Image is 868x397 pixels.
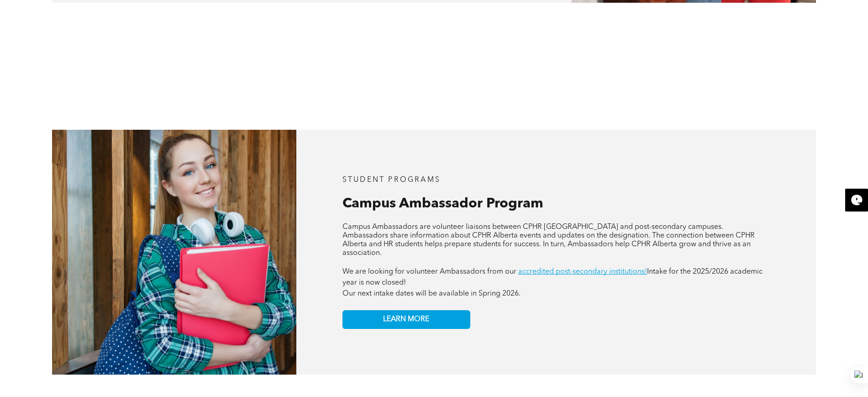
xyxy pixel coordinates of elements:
span: Our next intake dates will be available in Spring 2026. [342,290,521,297]
a: LEARN MORE [342,310,470,329]
a: accredited post-secondary institutions! [518,268,647,275]
span: Campus Ambassadors are volunteer liaisons between CPHR [GEOGRAPHIC_DATA] and post-secondary campu... [342,223,755,257]
span: STUDENT PROGRAMS [342,176,441,184]
span: LEARN MORE [383,315,429,324]
span: We are looking for volunteer Ambassadors from our [342,268,516,275]
span: Campus Ambassador Program [342,197,543,211]
span: Intake for the 2025/2026 academic year is now closed! [342,268,763,286]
